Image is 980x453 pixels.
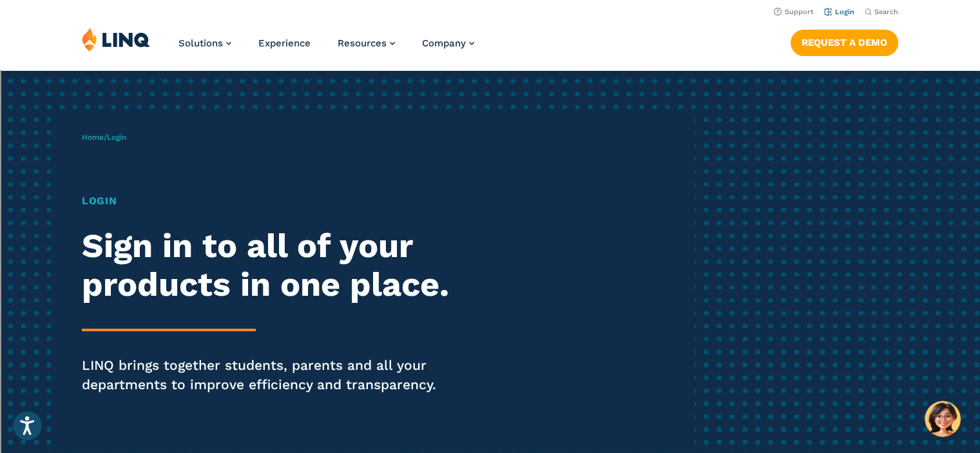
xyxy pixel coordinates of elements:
[865,7,898,17] button: Open Search Bar
[874,8,898,16] span: Search
[824,8,854,16] a: Login
[178,37,231,49] a: Solutions
[791,27,898,55] nav: Button Navigation
[338,37,395,49] a: Resources
[791,30,898,55] a: Request a Demo
[422,37,466,49] span: Company
[82,27,150,52] img: LINQ | K‑12 Software
[5,5,975,17] div: Sort A > Z
[5,17,975,28] div: Sort New > Old
[5,40,975,52] div: Delete
[5,75,975,86] div: Rename
[774,8,814,16] a: Support
[5,86,975,98] div: Move To ...
[178,27,474,70] nav: Primary Navigation
[5,63,975,75] div: Sign out
[422,37,474,49] a: Company
[5,28,975,40] div: Move To ...
[5,52,975,63] div: Options
[178,37,223,49] span: Solutions
[258,37,311,49] a: Experience
[925,401,961,437] button: Hello, have a question? Let’s chat.
[338,37,387,49] span: Resources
